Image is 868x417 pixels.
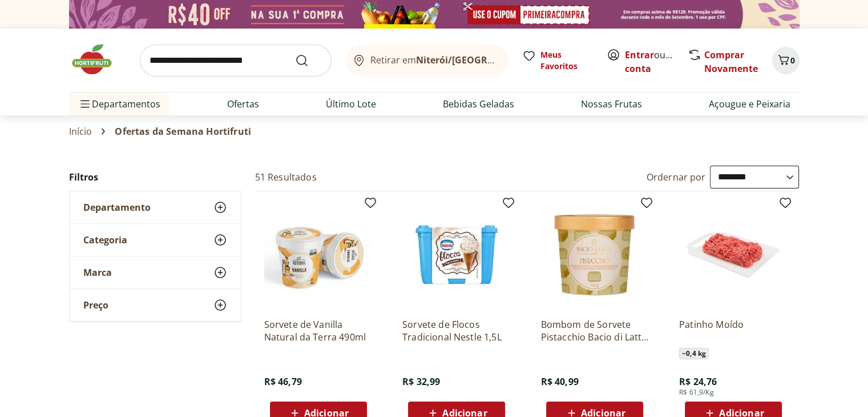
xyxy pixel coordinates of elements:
[402,375,440,388] span: R$ 32,99
[264,201,373,309] img: Sorvete de Vanilla Natural da Terra 490ml
[679,375,717,388] span: R$ 24,76
[69,166,241,189] h2: Filtros
[78,90,160,118] span: Departamentos
[83,299,108,311] span: Preço
[70,224,241,256] button: Categoria
[679,201,788,309] img: Patinho Moído
[70,191,241,223] button: Departamento
[83,234,127,246] span: Categoria
[402,318,511,343] a: Sorvete de Flocos Tradicional Nestle 1,5L
[625,48,676,75] span: ou
[70,289,241,321] button: Preço
[522,49,593,72] a: Meus Favoritos
[295,54,322,67] button: Submit Search
[326,97,376,111] a: Último Lote
[647,171,706,183] label: Ordernar por
[264,375,302,388] span: R$ 46,79
[70,256,241,288] button: Marca
[709,97,790,111] a: Açougue e Peixaria
[540,375,578,388] span: R$ 40,99
[140,45,332,77] input: search
[679,348,709,359] span: ~ 0,4 kg
[370,55,496,65] span: Retirar em
[255,171,317,183] h2: 51 Resultados
[772,47,800,74] button: Carrinho
[83,202,151,213] span: Departamento
[790,55,795,66] span: 0
[540,201,649,309] img: Bombom de Sorvete Pistacchio Bacio di Latte 144g
[402,201,511,309] img: Sorvete de Flocos Tradicional Nestle 1,5L
[416,54,546,66] b: Niterói/[GEOGRAPHIC_DATA]
[345,45,508,77] button: Retirar emNiterói/[GEOGRAPHIC_DATA]
[227,97,259,111] a: Ofertas
[625,49,688,75] a: Criar conta
[625,49,654,61] a: Entrar
[115,126,251,137] span: Ofertas da Semana Hortifruti
[540,318,649,343] a: Bombom de Sorvete Pistacchio Bacio di Latte 144g
[679,388,714,397] span: R$ 61,9/Kg
[581,97,642,111] a: Nossas Frutas
[83,267,112,278] span: Marca
[69,42,126,77] img: Hortifruti
[540,49,593,72] span: Meus Favoritos
[264,318,373,343] a: Sorvete de Vanilla Natural da Terra 490ml
[443,97,514,111] a: Bebidas Geladas
[679,318,788,343] a: Patinho Moído
[78,90,92,118] button: Menu
[69,126,92,137] a: Início
[704,49,758,75] a: Comprar Novamente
